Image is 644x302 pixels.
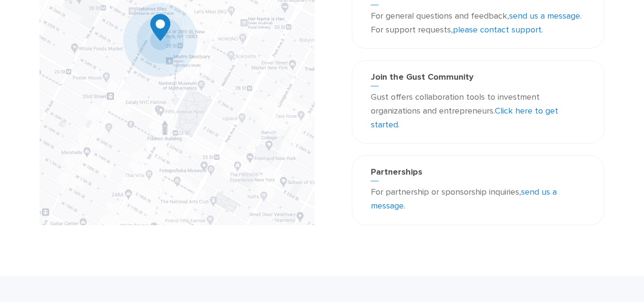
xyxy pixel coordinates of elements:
[371,10,585,37] p: For general questions and feedback, . For support requests, .
[371,72,585,86] h3: Join the Gust Community
[453,25,542,35] a: please contact support
[371,106,558,130] a: Click here to get started
[371,167,585,181] h3: Partnerships
[371,91,585,132] p: Gust offers collaboration tools to investment organizations and entrepreneurs. .
[509,11,580,21] a: send us a message
[371,186,585,213] p: For partnership or sponsorship inquiries, .
[371,187,557,211] a: send us a message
